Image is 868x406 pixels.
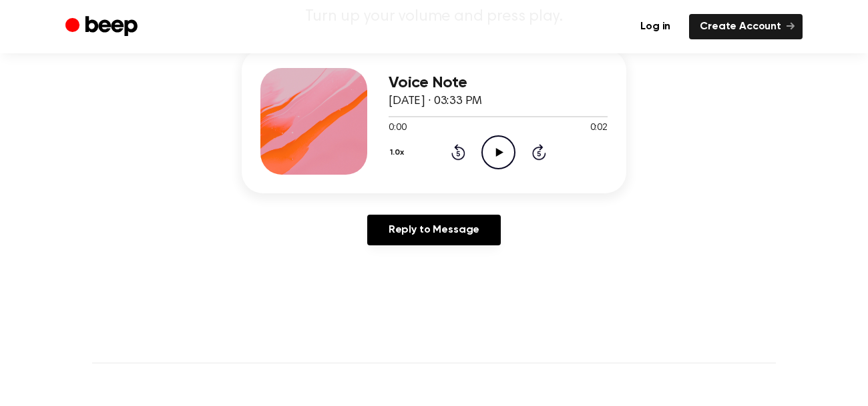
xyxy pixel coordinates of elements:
[389,74,608,92] h3: Voice Note
[389,141,409,164] button: 1.0x
[389,121,406,135] span: 0:00
[689,14,803,39] a: Create Account
[590,121,608,135] span: 0:02
[630,14,681,39] a: Log in
[389,95,482,107] span: [DATE] · 03:33 PM
[367,215,501,245] a: Reply to Message
[65,14,141,40] a: Beep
